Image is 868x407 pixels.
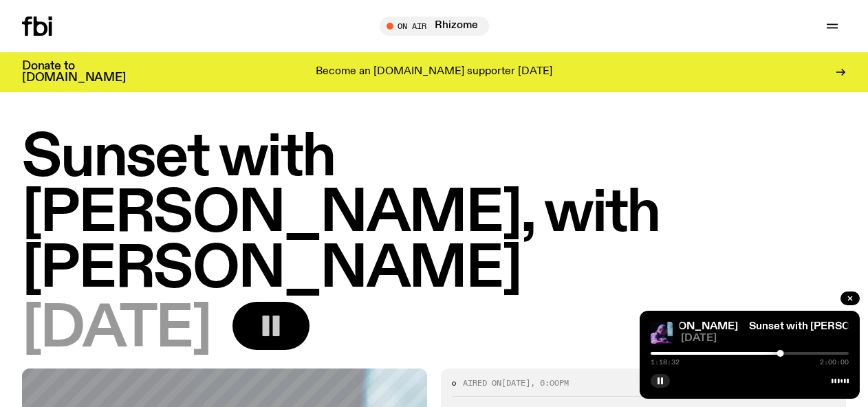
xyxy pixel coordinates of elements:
span: [DATE] [22,302,210,357]
span: Aired on [463,377,501,388]
p: Become an [DOMAIN_NAME] supporter [DATE] [316,66,552,78]
span: , 6:00pm [530,377,569,388]
span: [DATE] [681,333,849,344]
span: 1:18:32 [651,359,680,366]
h1: Sunset with [PERSON_NAME], with [PERSON_NAME] [22,131,846,298]
span: 2:00:00 [820,359,849,366]
span: [DATE] [501,377,530,388]
a: Sunset with [PERSON_NAME], with [PERSON_NAME] [465,321,738,332]
button: On AirRhizome [380,16,489,36]
h3: Donate to [DOMAIN_NAME] [22,60,126,84]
